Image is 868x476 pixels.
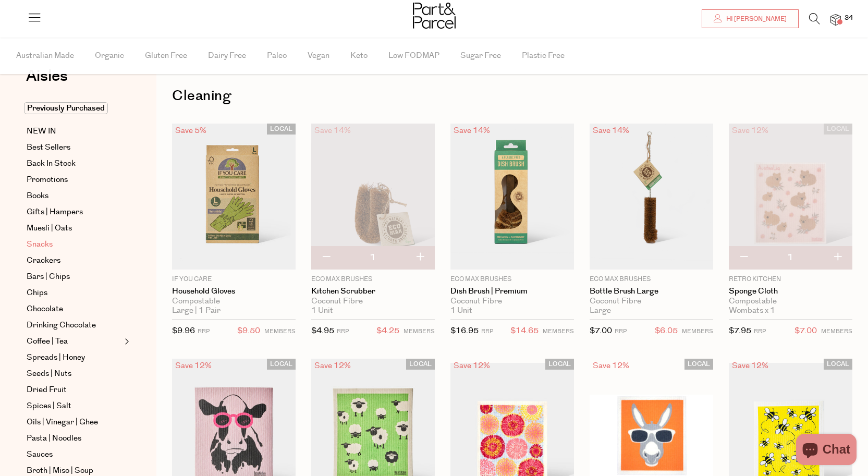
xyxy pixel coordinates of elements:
[311,287,435,296] a: Kitchen Scrubber
[590,306,611,315] span: Large
[590,287,713,296] a: Bottle Brush Large
[172,124,296,270] img: Household Gloves
[27,125,121,138] a: NEW IN
[460,38,501,74] span: Sugar Free
[27,303,63,315] span: Chocolate
[27,384,67,396] span: Dried Fruit
[590,359,632,373] div: Save 12%
[27,448,121,461] a: Sauces
[729,275,852,284] p: Retro Kitchen
[27,287,121,299] a: Chips
[450,124,574,270] img: Dish Brush | Premium
[237,324,260,338] span: $9.50
[267,124,296,135] span: LOCAL
[27,190,121,202] a: Books
[27,335,68,348] span: Coffee | Tea
[376,324,399,338] span: $4.25
[27,271,70,283] span: Bars | Chips
[27,303,121,315] a: Chocolate
[172,84,852,108] h1: Cleaning
[27,448,53,461] span: Sauces
[543,327,574,335] small: MEMBERS
[406,359,435,370] span: LOCAL
[172,297,296,306] div: Compostable
[729,287,852,296] a: Sponge Cloth
[27,222,72,235] span: Muesli | Oats
[27,335,121,348] a: Coffee | Tea
[264,327,296,335] small: MEMBERS
[450,275,574,284] p: Eco Max Brushes
[27,157,121,170] a: Back In Stock
[311,124,435,270] img: Kitchen Scrubber
[27,206,83,218] span: Gifts | Hampers
[172,124,210,138] div: Save 5%
[311,306,333,315] span: 1 Unit
[27,368,121,380] a: Seeds | Nuts
[481,327,493,335] small: RRP
[311,359,354,373] div: Save 12%
[172,275,296,284] p: If You Care
[684,359,713,370] span: LOCAL
[27,416,121,429] a: Oils | Vinegar | Ghee
[793,434,860,468] inbox-online-store-chat: Shopify online store chat
[450,124,493,138] div: Save 14%
[145,38,187,74] span: Gluten Free
[824,124,852,135] span: LOCAL
[794,324,817,338] span: $7.00
[27,238,121,251] a: Snacks
[729,124,852,270] img: Sponge Cloth
[95,38,124,74] span: Organic
[27,432,81,445] span: Pasta | Noodles
[311,297,435,306] div: Coconut Fibre
[267,359,296,370] span: LOCAL
[821,327,852,335] small: MEMBERS
[830,14,841,25] a: 34
[522,38,565,74] span: Plastic Free
[172,306,221,315] span: Large | 1 Pair
[682,327,713,335] small: MEMBERS
[413,3,456,29] img: Part&Parcel
[590,124,632,138] div: Save 14%
[27,238,53,251] span: Snacks
[172,359,215,373] div: Save 12%
[27,351,85,364] span: Spreads | Honey
[724,15,787,23] span: Hi [PERSON_NAME]
[729,124,772,138] div: Save 12%
[26,65,68,88] span: Aisles
[350,38,368,74] span: Keto
[754,327,766,335] small: RRP
[311,275,435,284] p: Eco Max Brushes
[27,368,71,380] span: Seeds | Nuts
[729,325,751,336] span: $7.95
[27,351,121,364] a: Spreads | Honey
[27,287,47,299] span: Chips
[16,38,74,74] span: Australian Made
[27,125,56,138] span: NEW IN
[450,359,493,373] div: Save 12%
[404,327,435,335] small: MEMBERS
[545,359,574,370] span: LOCAL
[27,400,121,412] a: Spices | Salt
[26,68,68,94] a: Aisles
[590,325,612,336] span: $7.00
[27,319,121,332] a: Drinking Chocolate
[311,124,354,138] div: Save 14%
[590,275,713,284] p: Eco Max Brushes
[450,297,574,306] div: Coconut Fibre
[27,271,121,283] a: Bars | Chips
[590,297,713,306] div: Coconut Fibre
[27,206,121,218] a: Gifts | Hampers
[27,432,121,445] a: Pasta | Noodles
[27,319,96,332] span: Drinking Chocolate
[308,38,329,74] span: Vegan
[27,254,121,267] a: Crackers
[27,416,98,429] span: Oils | Vinegar | Ghee
[824,359,852,370] span: LOCAL
[27,174,68,186] span: Promotions
[27,254,60,267] span: Crackers
[510,324,539,338] span: $14.65
[450,306,472,315] span: 1 Unit
[337,327,349,335] small: RRP
[27,141,70,154] span: Best Sellers
[27,400,71,412] span: Spices | Salt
